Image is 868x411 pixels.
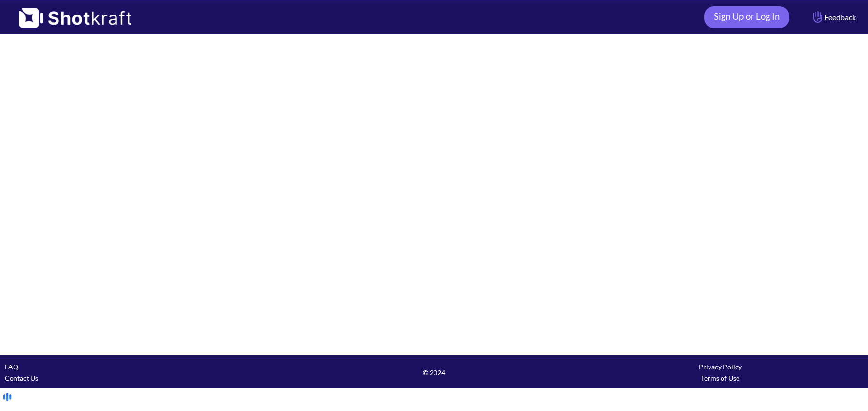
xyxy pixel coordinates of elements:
span: © 2024 [291,367,577,378]
a: Sign Up or Log In [704,6,789,28]
div: Privacy Policy [577,361,863,372]
div: Terms of Use [577,372,863,383]
a: FAQ [5,363,18,371]
img: Hand Icon [811,9,825,25]
span: Feedback [811,12,856,23]
a: Contact Us [5,374,38,382]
